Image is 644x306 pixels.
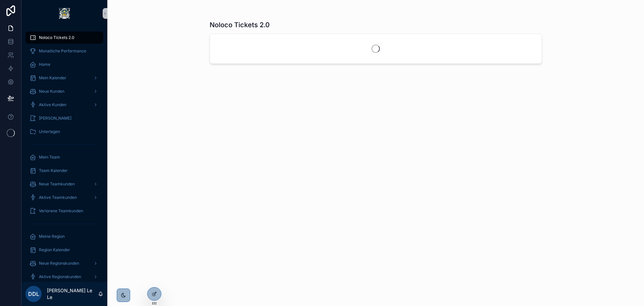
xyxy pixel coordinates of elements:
[39,247,70,253] span: Region Kalender
[25,99,103,111] a: Aktive Kunden
[25,85,103,97] a: Neue Kunden
[39,195,77,200] span: Aktive Teamkunden
[39,62,50,67] span: Home
[39,155,60,160] span: Mein Team
[39,168,68,173] span: Team Kalender
[25,151,103,163] a: Mein Team
[25,165,103,177] a: Team Kalender
[25,58,103,71] a: Home
[39,35,74,40] span: Noloco Tickets 2.0
[25,112,103,124] a: [PERSON_NAME]
[39,89,64,94] span: Neue Kunden
[39,181,75,187] span: Neue Teamkunden
[210,20,270,30] h1: Noloco Tickets 2.0
[25,178,103,190] a: Neue Teamkunden
[39,274,81,279] span: Aktive Regionskunden
[28,290,39,298] span: DDL
[25,230,103,243] a: Meine Region
[25,191,103,204] a: Aktive Teamkunden
[25,244,103,256] a: Region Kalender
[25,205,103,217] a: Verlorene Teamkunden
[25,271,103,283] a: Aktive Regionskunden
[39,75,66,81] span: Mein Kalender
[39,234,65,239] span: Meine Region
[25,257,103,269] a: Neue Regionskunden
[25,72,103,84] a: Mein Kalender
[25,32,103,44] a: Noloco Tickets 2.0
[25,126,103,138] a: Unterlagen
[25,45,103,57] a: Monatliche Performance
[59,8,70,19] img: App logo
[39,208,83,214] span: Verlorene Teamkunden
[39,129,60,134] span: Unterlagen
[39,102,66,107] span: Aktive Kunden
[39,116,71,121] span: [PERSON_NAME]
[39,48,86,54] span: Monatliche Performance
[39,261,79,266] span: Neue Regionskunden
[47,287,98,301] p: [PERSON_NAME] Le Le
[21,27,107,282] div: scrollable content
